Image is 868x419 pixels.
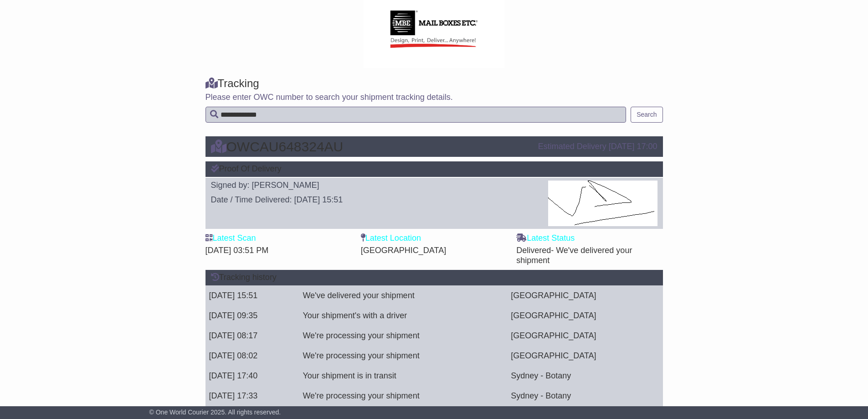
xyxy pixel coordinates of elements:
div: OWCAU648324AU [206,139,534,154]
label: Latest Scan [205,233,256,243]
td: We're processing your shipment [299,326,507,346]
td: Your shipment is in transit [299,366,507,386]
td: Your shipment's with a driver [299,305,507,326]
img: GetPodImagePublic [548,181,657,226]
div: Date / Time Delivered: [DATE] 15:51 [211,195,539,205]
span: [DATE] 03:51 PM [205,246,269,255]
div: Signed by: [PERSON_NAME] [211,181,539,191]
td: [DATE] 15:51 [205,285,299,305]
span: - We've delivered your shipment [516,246,632,265]
td: Sydney - Botany [507,366,663,386]
td: [DATE] 09:35 [205,305,299,326]
td: We're processing your shipment [299,386,507,406]
div: Tracking [205,77,663,90]
label: Latest Location [361,233,421,243]
span: © One World Courier 2025. All rights reserved. [149,409,281,416]
div: Estimated Delivery [DATE] 17:00 [538,142,657,152]
div: Tracking history [205,270,663,285]
td: We're processing your shipment [299,346,507,366]
td: [DATE] 08:17 [205,326,299,346]
td: [DATE] 08:02 [205,346,299,366]
td: [GEOGRAPHIC_DATA] [507,346,663,366]
p: Please enter OWC number to search your shipment tracking details. [205,93,663,103]
button: Search [631,107,663,123]
span: Delivered [516,246,632,265]
td: Sydney - Botany [507,386,663,406]
td: [DATE] 17:40 [205,366,299,386]
span: [GEOGRAPHIC_DATA] [361,246,446,255]
td: We've delivered your shipment [299,285,507,305]
td: [GEOGRAPHIC_DATA] [507,285,663,305]
label: Latest Status [516,233,575,243]
td: [GEOGRAPHIC_DATA] [507,305,663,326]
div: Proof Of Delivery [205,161,663,177]
td: [DATE] 17:33 [205,386,299,406]
td: [GEOGRAPHIC_DATA] [507,326,663,346]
